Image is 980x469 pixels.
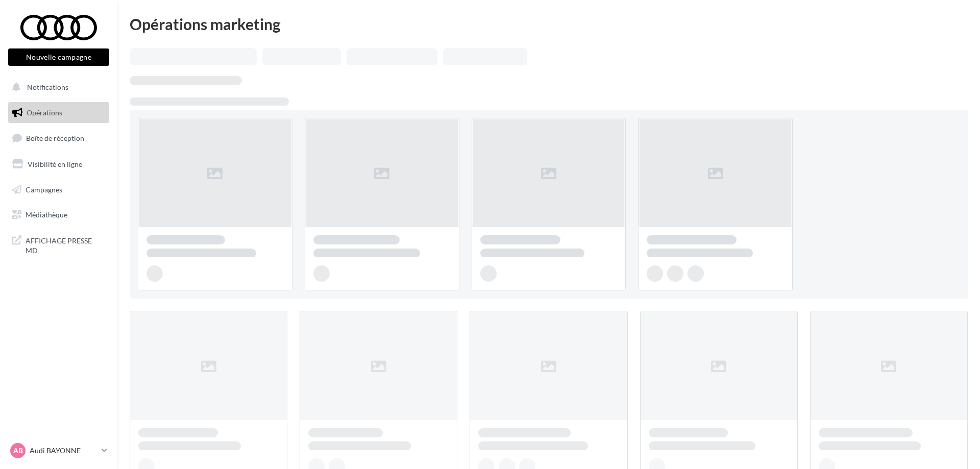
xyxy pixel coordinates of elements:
[26,234,105,256] span: AFFICHAGE PRESSE MD
[6,154,111,175] a: Visibilité en ligne
[6,102,111,124] a: Opérations
[26,134,84,142] span: Boîte de réception
[30,446,97,456] p: Audi BAYONNE
[6,77,107,98] button: Notifications
[27,83,68,91] span: Notifications
[6,127,111,149] a: Boîte de réception
[13,446,23,456] span: AB
[8,48,109,66] button: Nouvelle campagne
[28,160,82,168] span: Visibilité en ligne
[6,230,111,260] a: AFFICHAGE PRESSE MD
[130,16,968,32] div: Opérations marketing
[26,185,62,193] span: Campagnes
[8,441,109,460] a: AB Audi BAYONNE
[6,204,111,226] a: Médiathèque
[27,108,62,117] span: Opérations
[6,179,111,201] a: Campagnes
[26,210,67,219] span: Médiathèque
